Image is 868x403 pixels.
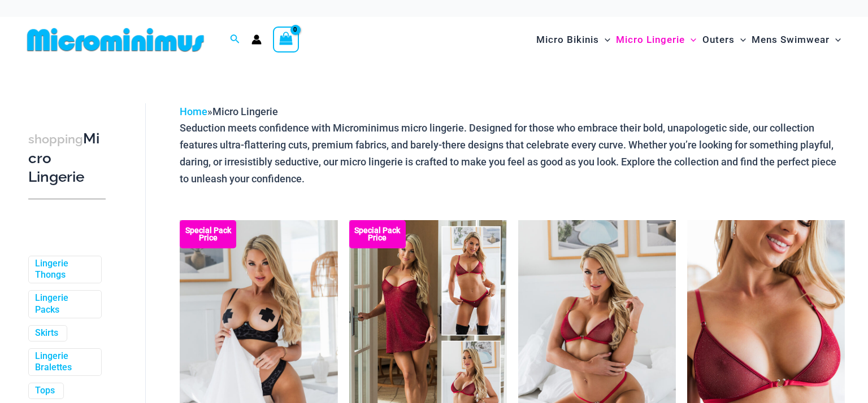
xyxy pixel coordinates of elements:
[616,25,685,54] span: Micro Lingerie
[23,27,209,52] img: MM SHOP LOGO FLAT
[251,34,262,45] a: Account icon link
[35,351,93,374] a: Lingerie Bralettes
[613,23,699,57] a: Micro LingerieMenu ToggleMenu Toggle
[35,385,55,397] a: Tops
[28,129,106,187] h3: Micro Lingerie
[830,25,841,54] span: Menu Toggle
[35,327,58,339] a: Skirts
[180,106,207,117] a: Home
[752,25,830,54] span: Mens Swimwear
[230,33,240,47] a: Search icon link
[700,23,749,57] a: OutersMenu ToggleMenu Toggle
[702,25,735,54] span: Outers
[180,120,845,187] p: Seduction meets confidence with Microminimus micro lingerie. Designed for those who embrace their...
[35,292,93,316] a: Lingerie Packs
[599,25,610,54] span: Menu Toggle
[212,106,278,117] span: Micro Lingerie
[180,227,236,242] b: Special Pack Price
[532,21,845,59] nav: Site Navigation
[273,27,299,52] a: View Shopping Cart, empty
[28,132,83,146] span: shopping
[35,258,93,282] a: Lingerie Thongs
[349,227,406,242] b: Special Pack Price
[685,25,696,54] span: Menu Toggle
[180,106,278,117] span: »
[749,23,844,57] a: Mens SwimwearMenu ToggleMenu Toggle
[735,25,746,54] span: Menu Toggle
[536,25,599,54] span: Micro Bikinis
[533,23,613,57] a: Micro BikinisMenu ToggleMenu Toggle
